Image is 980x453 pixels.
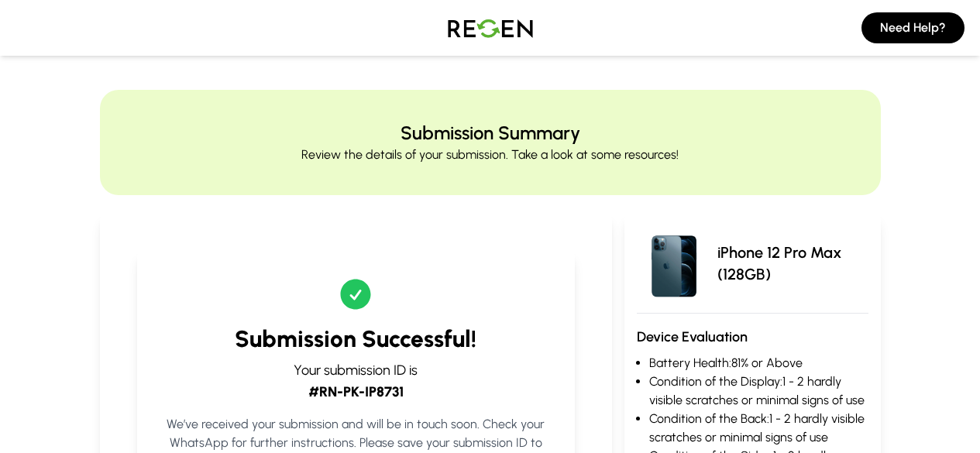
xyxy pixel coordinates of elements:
[717,242,868,285] p: iPhone 12 Pro Max (128GB)
[637,226,711,300] img: iPhone 12 Pro Max
[649,410,868,447] li: Condition of the Back: 1 - 2 hardly visible scratches or minimal signs of use
[649,354,868,372] li: Battery Health: 81% or Above
[861,12,965,43] button: Need Help?
[308,383,404,400] strong: #RN-PK-IP8731
[649,372,868,410] li: Condition of the Display: 1 - 2 hardly visible scratches or minimal signs of use
[162,325,550,353] h2: Submission Successful!
[401,121,580,146] h2: Submission Summary
[301,146,679,164] p: Review the details of your submission. Take a look at some resources!
[637,326,868,348] h3: Device Evaluation
[436,6,545,50] img: Logo
[162,359,550,403] p: Your submission ID is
